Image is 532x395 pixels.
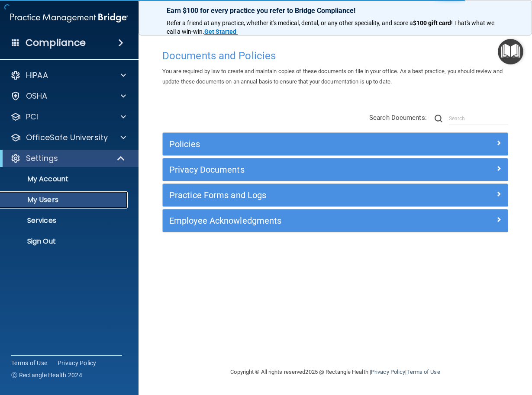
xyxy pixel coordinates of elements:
[167,6,504,15] p: Earn $100 for every practice you refer to Bridge Compliance!
[204,28,236,35] strong: Get Started
[10,70,126,80] a: HIPAA
[435,115,442,122] img: ic-search.3b580494.png
[26,70,48,80] p: HIPAA
[167,19,496,35] span: ! That's what we call a win-win.
[169,137,501,151] a: Policies
[406,369,440,375] a: Terms of Use
[6,216,124,225] p: Services
[26,112,38,122] p: PCI
[169,188,501,202] a: Practice Forms and Logs
[167,19,413,26] span: Refer a friend at any practice, whether it's medical, dental, or any other speciality, and score a
[449,112,508,125] input: Search
[10,91,126,101] a: OSHA
[26,37,86,49] h4: Compliance
[162,68,503,85] span: You are required by law to create and maintain copies of these documents on file in your office. ...
[10,9,128,26] img: PMB logo
[169,214,501,228] a: Employee Acknowledgments
[10,112,126,122] a: PCI
[162,50,508,61] h4: Documents and Policies
[498,39,523,64] button: Open Resource Center
[169,165,415,174] h5: Privacy Documents
[413,19,451,26] strong: $100 gift card
[169,190,415,200] h5: Practice Forms and Logs
[371,369,405,375] a: Privacy Policy
[169,216,415,225] h5: Employee Acknowledgments
[58,359,97,367] a: Privacy Policy
[11,371,82,379] span: Ⓒ Rectangle Health 2024
[204,28,238,35] a: Get Started
[6,237,124,246] p: Sign Out
[177,358,493,386] div: Copyright © All rights reserved 2025 @ Rectangle Health | |
[10,153,126,164] a: Settings
[11,359,47,367] a: Terms of Use
[6,196,124,204] p: My Users
[369,114,427,122] span: Search Documents:
[169,139,415,149] h5: Policies
[10,132,126,143] a: OfficeSafe University
[169,163,501,177] a: Privacy Documents
[6,175,124,183] p: My Account
[26,132,108,143] p: OfficeSafe University
[26,91,48,101] p: OSHA
[26,153,58,164] p: Settings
